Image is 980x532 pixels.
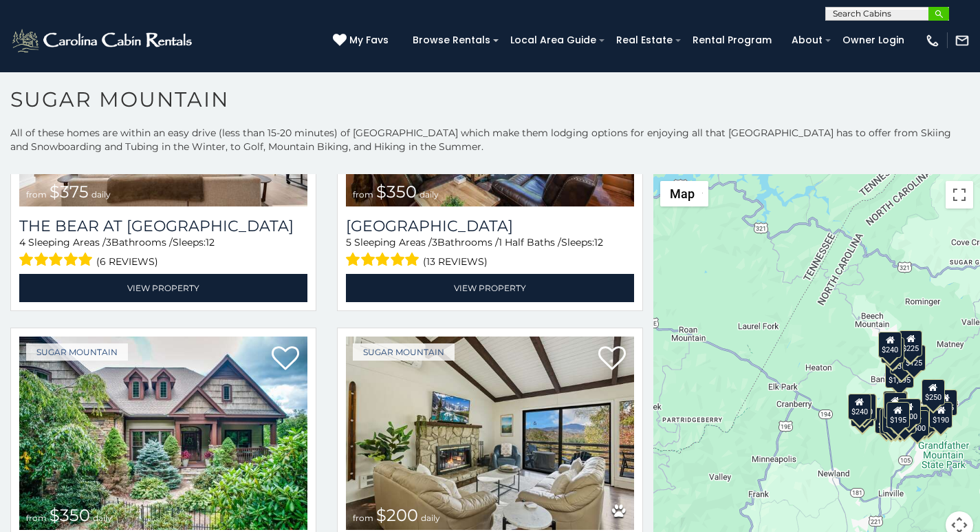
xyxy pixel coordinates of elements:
[785,30,829,51] a: About
[19,236,25,248] span: 4
[902,345,925,371] div: $125
[594,236,603,248] span: 12
[333,33,392,48] a: My Favs
[499,236,561,248] span: 1 Half Baths /
[933,390,957,416] div: $155
[883,392,906,418] div: $300
[503,30,603,51] a: Local Area Guide
[376,182,417,202] span: $350
[93,513,112,523] span: daily
[432,236,437,248] span: 3
[912,406,935,432] div: $195
[670,187,695,201] span: Map
[955,33,970,48] img: mail-regular-white.png
[899,330,922,357] div: $225
[19,337,307,530] a: Birds Nest On Sugar Mountain from $350 daily
[91,189,111,200] span: daily
[272,345,299,374] a: Add to favorites
[106,236,111,248] span: 3
[353,343,455,361] a: Sugar Mountain
[853,395,876,421] div: $225
[897,398,920,425] div: $200
[26,189,47,200] span: from
[96,253,158,270] span: (6 reviews)
[882,391,906,417] div: $190
[346,217,634,235] h3: Grouse Moor Lodge
[847,394,871,420] div: $240
[886,402,909,428] div: $195
[346,236,351,248] span: 5
[26,343,128,361] a: Sugar Mountain
[852,394,875,420] div: $210
[50,505,90,525] span: $350
[878,332,902,358] div: $240
[353,189,373,200] span: from
[884,362,913,388] div: $1,095
[609,30,679,51] a: Real Estate
[880,408,903,434] div: $155
[836,30,911,51] a: Owner Login
[50,182,89,202] span: $375
[346,274,634,302] a: View Property
[19,217,307,235] a: The Bear At [GEOGRAPHIC_DATA]
[26,513,47,523] span: from
[19,274,307,302] a: View Property
[660,181,708,206] button: Change map style
[346,337,634,530] img: Sweet Dreams Are Made Of Skis
[420,189,439,200] span: daily
[925,33,940,48] img: phone-regular-white.png
[376,505,418,525] span: $200
[406,30,497,51] a: Browse Rentals
[349,33,389,47] span: My Favs
[423,253,488,270] span: (13 reviews)
[19,337,307,530] img: Birds Nest On Sugar Mountain
[880,337,904,363] div: $170
[346,235,634,270] div: Sleeping Areas / Bathrooms / Sleeps:
[921,379,944,405] div: $250
[10,27,196,54] img: White-1-2.png
[346,337,634,530] a: Sweet Dreams Are Made Of Skis from $200 daily
[353,513,373,523] span: from
[421,513,440,523] span: daily
[882,407,905,433] div: $175
[946,181,973,209] button: Toggle fullscreen view
[19,217,307,235] h3: The Bear At Sugar Mountain
[19,235,307,270] div: Sleeping Areas / Bathrooms / Sleeps:
[206,236,215,248] span: 12
[346,217,634,235] a: [GEOGRAPHIC_DATA]
[686,30,778,51] a: Rental Program
[929,402,952,428] div: $190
